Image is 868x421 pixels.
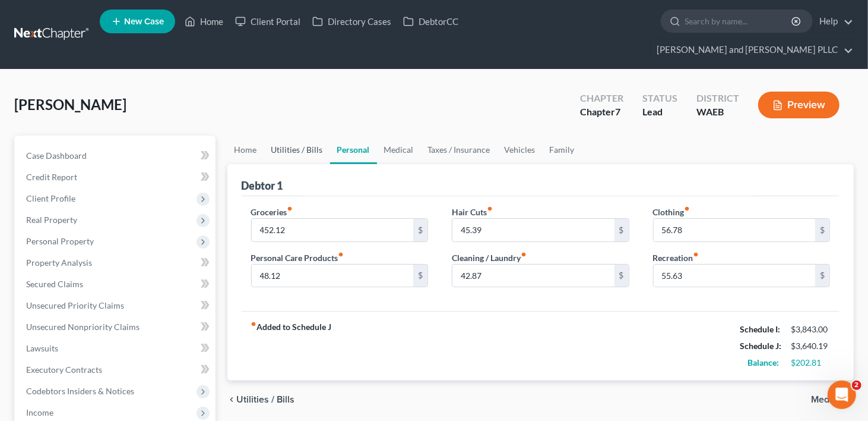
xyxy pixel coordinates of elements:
a: Family [543,136,582,164]
i: fiber_manual_record [287,206,293,212]
input: -- [252,265,414,287]
label: Personal Care Products [251,252,344,264]
button: Medical chevron_right [811,395,854,404]
input: -- [654,219,816,241]
span: Real Property [26,215,77,225]
input: -- [252,219,414,241]
span: Unsecured Priority Claims [26,300,124,310]
a: Credit Report [17,166,216,188]
span: Medical [811,395,844,404]
i: fiber_manual_record [685,206,690,212]
span: Utilities / Bills [237,395,295,404]
span: Lawsuits [26,343,58,353]
input: -- [452,219,614,241]
a: Executory Contracts [17,359,216,381]
span: 2 [852,381,861,390]
label: Recreation [653,252,699,264]
a: Case Dashboard [17,145,216,166]
span: New Case [124,17,164,26]
span: Codebtors Insiders & Notices [26,386,134,396]
a: Taxes / Insurance [421,136,498,164]
a: Home [179,11,229,32]
div: Chapter [580,92,623,105]
input: -- [654,265,816,287]
div: WAEB [696,105,739,119]
input: Search by name... [685,10,793,32]
a: Directory Cases [306,11,397,32]
i: chevron_left [227,395,237,404]
label: Hair Cuts [452,206,493,218]
a: Unsecured Priority Claims [17,295,216,316]
span: 7 [615,106,620,117]
a: Help [813,11,853,32]
span: Credit Report [26,172,77,182]
a: Secured Claims [17,274,216,295]
strong: Added to Schedule J [251,321,332,371]
button: Preview [758,92,840,118]
div: $ [815,219,829,241]
a: Client Portal [229,11,306,32]
strong: Schedule J: [740,341,781,351]
label: Cleaning / Laundry [452,252,527,264]
a: Home [227,136,264,164]
input: -- [452,265,614,287]
div: District [696,92,739,105]
a: Lawsuits [17,338,216,359]
span: Income [26,407,53,417]
label: Groceries [251,206,293,218]
div: $ [614,219,629,241]
span: Unsecured Nonpriority Claims [26,322,140,332]
i: fiber_manual_record [487,206,493,212]
i: fiber_manual_record [338,252,344,257]
i: fiber_manual_record [521,252,527,257]
span: Secured Claims [26,279,83,289]
span: Case Dashboard [26,150,87,161]
a: Property Analysis [17,252,216,274]
a: Medical [377,136,421,164]
div: Debtor 1 [242,178,283,193]
span: Client Profile [26,193,75,203]
a: DebtorCC [397,11,464,32]
strong: Schedule I: [740,324,780,334]
a: Utilities / Bills [264,136,330,164]
span: Executory Contracts [26,365,102,375]
a: Personal [330,136,377,164]
div: Status [642,92,677,105]
div: $3,640.19 [791,340,830,352]
div: Chapter [580,105,623,119]
strong: Balance: [747,357,779,367]
div: $ [413,265,427,287]
span: [PERSON_NAME] [14,96,126,113]
span: Property Analysis [26,257,92,268]
div: $ [413,219,427,241]
div: $ [815,265,829,287]
label: Clothing [653,206,690,218]
iframe: Intercom live chat [828,381,856,409]
a: Unsecured Nonpriority Claims [17,316,216,338]
div: $ [614,265,629,287]
a: Vehicles [498,136,543,164]
div: Lead [642,105,677,119]
span: Personal Property [26,236,94,246]
i: fiber_manual_record [693,252,699,257]
div: $3,843.00 [791,323,830,335]
a: [PERSON_NAME] and [PERSON_NAME] PLLC [651,39,853,61]
div: $202.81 [791,357,830,369]
button: chevron_left Utilities / Bills [227,395,295,404]
i: fiber_manual_record [251,321,257,327]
